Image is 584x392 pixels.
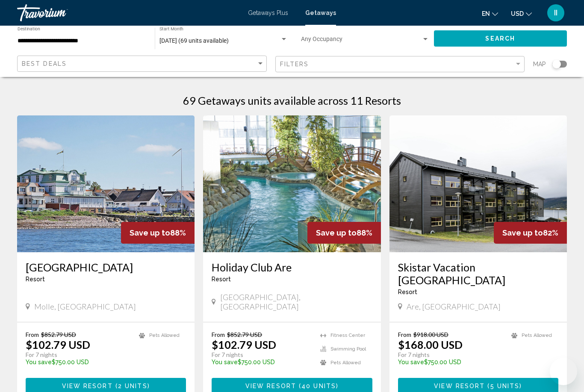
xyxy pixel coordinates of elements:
p: For 7 nights [26,351,130,359]
a: Getaways Plus [248,9,288,16]
span: Swimming Pool [330,346,366,352]
div: 88% [307,222,381,244]
h1: 69 Getaways units available across 11 Resorts [183,94,401,107]
span: $852.79 USD [227,331,262,338]
span: Search [485,35,515,42]
p: For 7 nights [212,351,311,359]
p: For 7 nights [398,351,503,359]
span: Are, [GEOGRAPHIC_DATA] [407,302,501,311]
img: DH81E01X.jpg [389,115,567,252]
span: ( ) [296,383,339,389]
span: You save [26,359,52,365]
span: Pets Allowed [522,333,552,338]
img: 7791O01X.jpg [203,115,380,252]
a: Skistar Vacation [GEOGRAPHIC_DATA] [398,261,558,286]
div: 82% [494,222,567,244]
span: $918.00 USD [413,331,448,338]
p: $750.00 USD [26,359,130,365]
span: From [398,331,411,338]
a: [GEOGRAPHIC_DATA] [26,261,186,274]
span: II [554,9,557,17]
span: USD [511,10,524,17]
span: Save up to [130,228,170,237]
p: $168.00 USD [398,338,463,351]
span: View Resort [62,383,113,389]
p: $102.79 USD [212,338,276,351]
p: $750.00 USD [212,359,311,365]
span: Save up to [316,228,357,237]
span: From [212,331,225,338]
button: Search [434,30,567,46]
span: 40 units [301,383,336,389]
span: $852.79 USD [41,331,76,338]
span: Resort [212,276,231,283]
span: Pets Allowed [149,333,180,338]
button: Change currency [511,7,532,20]
span: ( ) [485,383,522,389]
button: Change language [482,7,498,20]
span: View Resort [434,383,485,389]
button: User Menu [545,4,567,22]
span: Filters [280,61,309,68]
mat-select: Sort by [22,60,264,68]
span: Best Deals [22,60,67,67]
span: en [482,10,490,17]
span: [GEOGRAPHIC_DATA], [GEOGRAPHIC_DATA] [220,292,372,311]
span: You save [212,359,238,365]
p: $750.00 USD [398,359,503,365]
span: 2 units [118,383,147,389]
span: ( ) [113,383,150,389]
a: Holiday Club Are [212,261,372,274]
span: View Resort [245,383,296,389]
span: Save up to [502,228,543,237]
button: Filter [275,56,525,73]
img: C128E01X.jpg [17,115,195,252]
span: You save [398,359,424,365]
span: [DATE] (69 units available) [159,37,229,44]
span: Fitness Center [330,333,365,338]
span: Molle, [GEOGRAPHIC_DATA] [34,302,136,311]
span: Resort [26,276,45,283]
span: 5 units [490,383,520,389]
p: $102.79 USD [26,338,90,351]
div: 88% [121,222,195,244]
span: From [26,331,39,338]
a: Travorium [17,4,239,21]
a: Getaways [305,9,336,16]
span: Map [533,58,546,70]
span: Resort [398,289,417,295]
span: Pets Allowed [330,360,361,365]
iframe: Кнопка запуска окна обмена сообщениями [550,358,577,385]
